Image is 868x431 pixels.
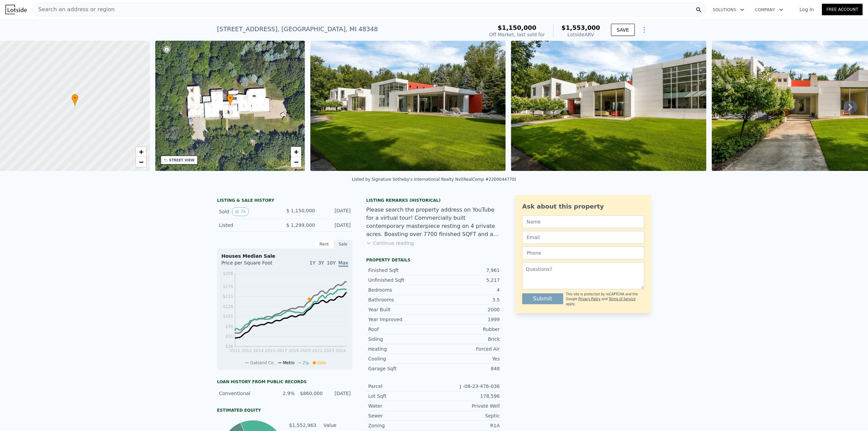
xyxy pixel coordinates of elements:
div: 178,596 [434,393,500,399]
span: $ 1,150,000 [286,208,315,213]
a: Zoom in [291,147,301,157]
div: $860,000 [299,390,322,397]
td: Value [322,422,353,429]
div: Rubber [434,326,500,333]
div: Year Improved [368,316,434,323]
div: [STREET_ADDRESS] , [GEOGRAPHIC_DATA] , MI 48348 [217,24,378,34]
td: $1,552,963 [289,422,317,429]
div: Listed [219,222,279,229]
div: [DATE] [327,390,351,397]
button: Submit [522,293,563,304]
div: Sale [334,240,353,249]
div: [DATE] [320,222,351,229]
tspan: $101 [223,314,233,319]
div: LISTING & SALE HISTORY [217,198,353,204]
div: J -08-23-476-036 [434,383,500,390]
span: + [139,148,143,156]
span: + [294,148,298,156]
tspan: 2014 [253,348,264,353]
div: Rent [315,240,334,249]
div: Off Market, last sold for [489,31,545,38]
tspan: 2012 [241,348,252,353]
div: Brick [434,336,500,342]
img: Sale: 63800515 Parcel: 58377825 [511,41,706,171]
div: Unfinished Sqft [368,277,434,283]
div: • [72,94,78,106]
div: Please search the property address on YouTube for a virtual tour! Commercially built contemporary... [366,206,502,238]
div: R1A [434,422,500,429]
div: Year Built [368,306,434,313]
span: • [72,95,78,101]
div: Ask about this property [522,202,644,211]
div: Septic [434,412,500,419]
span: Sale [317,360,326,365]
a: Zoom in [136,147,146,157]
input: Phone [522,247,644,259]
div: Parcel [368,383,434,390]
div: Yes [434,355,500,362]
div: Sewer [368,412,434,419]
tspan: 2018 [289,348,299,353]
div: Bedrooms [368,287,434,293]
div: 7,961 [434,267,500,274]
span: $ 1,299,000 [286,222,315,228]
div: Private Well [434,403,500,409]
tspan: 2015 [265,348,276,353]
div: Forced Air [434,346,500,352]
div: Water [368,403,434,409]
span: Max [338,260,348,267]
div: 3.5 [434,296,500,303]
a: Log In [791,6,822,13]
div: Conventional [219,390,267,397]
button: Show Options [637,23,651,37]
a: Zoom out [291,157,301,167]
span: Metro [283,360,294,365]
div: Estimated Equity [217,408,353,413]
img: Sale: 63800515 Parcel: 58377825 [310,41,506,171]
div: Price per Square Foot [221,259,285,270]
div: Garage Sqft [368,365,434,372]
img: Lotside [5,5,27,14]
div: Sold [219,207,279,216]
input: Email [522,231,644,244]
a: Privacy Policy [578,297,600,301]
div: Finished Sqft [368,267,434,274]
div: Bathrooms [368,296,434,303]
div: Loan history from public records [217,379,353,385]
div: Houses Median Sale [221,253,348,259]
span: − [139,158,143,166]
div: Listed by Signature Sotheby's International Realty Nvl (RealComp #2200044770) [352,177,516,182]
span: $1,553,000 [561,24,600,31]
tspan: $76 [225,324,233,329]
tspan: 2017 [277,348,287,353]
div: Heating [368,346,434,352]
span: 3Y [318,260,324,266]
div: Property details [366,257,502,263]
div: 1999 [434,316,500,323]
div: [DATE] [320,207,351,216]
div: Lotside ARV [561,31,600,38]
span: Oakland Co. [250,360,275,365]
div: 2000 [434,306,500,313]
a: Terms of Service [609,297,635,301]
input: Name [522,215,644,228]
tspan: 2011 [230,348,240,353]
tspan: $26 [225,344,233,349]
div: 848 [434,365,500,372]
tspan: 2024 [335,348,346,353]
button: Company [750,4,789,16]
div: Lot Sqft [368,393,434,399]
tspan: $51 [225,334,233,339]
div: 4 [434,287,500,293]
tspan: $151 [223,294,233,299]
div: This site is protected by reCAPTCHA and the Google and apply. [566,292,644,307]
span: 1Y [310,260,315,266]
button: SAVE [611,24,635,36]
div: Zoning [368,422,434,429]
div: 5,217 [434,277,500,283]
span: Zip [303,360,309,365]
div: Siding [368,336,434,342]
button: View historical data [232,207,249,216]
span: $1,150,000 [498,24,536,31]
div: STREET VIEW [169,158,195,163]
